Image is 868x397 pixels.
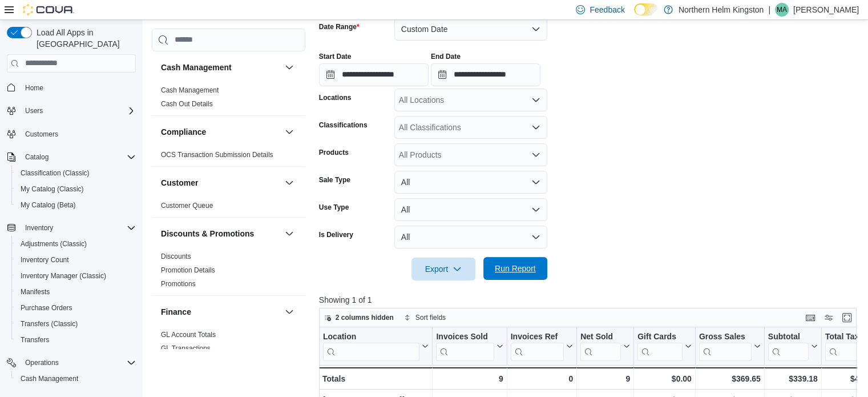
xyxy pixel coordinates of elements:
button: Purchase Orders [11,300,140,316]
button: Compliance [282,125,296,139]
span: Cash Out Details [161,99,213,109]
button: All [394,171,547,194]
button: Cash Management [161,62,280,73]
span: Transfers [21,335,49,344]
button: My Catalog (Classic) [11,181,140,197]
button: Open list of options [531,123,540,132]
span: My Catalog (Beta) [16,198,136,212]
span: Manifests [21,287,50,296]
span: Discounts [161,252,191,261]
div: Gift Card Sales [637,331,683,360]
h3: Finance [161,306,191,318]
label: Date Range [319,22,360,31]
p: | [768,3,770,17]
span: Customers [25,130,58,139]
h3: Discounts & Promotions [161,228,254,239]
span: Cash Management [21,374,78,383]
span: Inventory [21,221,136,235]
a: Customer Queue [161,202,213,210]
span: Transfers (Classic) [21,319,78,328]
span: Run Report [495,263,536,274]
button: Finance [161,306,280,318]
a: OCS Transaction Submission Details [161,151,273,159]
span: Transfers [16,333,136,347]
span: Operations [25,358,59,367]
button: Catalog [2,149,140,165]
span: Classification (Classic) [16,166,136,180]
label: Start Date [319,52,352,61]
button: Discounts & Promotions [282,227,296,240]
span: Users [25,106,43,115]
button: Invoices Ref [510,331,572,360]
span: Purchase Orders [16,301,136,315]
p: [PERSON_NAME] [793,3,859,17]
div: Invoices Sold [436,331,494,360]
span: Home [21,81,136,95]
button: Open list of options [531,150,540,159]
div: Location [323,331,419,342]
button: Adjustments (Classic) [11,236,140,252]
div: Compliance [152,148,305,166]
span: Promotions [161,279,196,288]
span: Inventory Count [16,253,136,267]
label: Locations [319,93,352,102]
span: Dark Mode [634,15,635,16]
a: Transfers (Classic) [16,317,82,331]
p: Northern Helm Kingston [679,3,764,17]
button: Gross Sales [699,331,761,360]
button: Display options [822,311,835,324]
div: Total Tax [825,331,866,342]
button: Transfers (Classic) [11,316,140,332]
span: Transfers (Classic) [16,317,136,331]
span: Catalog [21,150,136,164]
button: Discounts & Promotions [161,228,280,239]
span: Inventory Count [21,255,69,264]
div: Invoices Sold [436,331,494,342]
span: Customer Queue [161,201,213,210]
a: Promotion Details [161,266,215,274]
a: Inventory Manager (Classic) [16,269,111,283]
button: All [394,198,547,221]
button: Enter fullscreen [840,311,854,324]
button: Compliance [161,126,280,138]
span: Adjustments (Classic) [16,237,136,251]
button: Finance [282,305,296,319]
div: 9 [580,372,630,386]
a: My Catalog (Classic) [16,182,88,196]
button: Subtotal [768,331,818,360]
div: Finance [152,328,305,360]
span: My Catalog (Beta) [21,200,76,210]
div: 0 [510,372,572,386]
span: Cash Management [161,86,219,95]
div: Mike Allan [775,3,789,17]
img: Cova [23,4,74,15]
span: Adjustments (Classic) [21,239,87,248]
button: Operations [2,355,140,371]
div: Gift Cards [637,331,683,342]
a: Customers [21,127,63,141]
span: Feedback [590,4,624,15]
button: 2 columns hidden [320,311,398,324]
button: Sort fields [399,311,450,324]
button: Net Sold [580,331,630,360]
a: Discounts [161,252,191,260]
span: Inventory Manager (Classic) [16,269,136,283]
span: Cash Management [16,372,136,386]
span: My Catalog (Classic) [21,185,84,194]
div: Subtotal [768,331,809,360]
label: Use Type [319,203,349,212]
span: Inventory Manager (Classic) [21,271,106,280]
div: Invoices Ref [510,331,563,360]
span: Customers [21,127,136,141]
span: 2 columns hidden [336,313,394,322]
span: GL Account Totals [161,330,216,339]
span: OCS Transaction Submission Details [161,150,273,159]
button: Gift Cards [637,331,692,360]
a: Home [21,81,48,95]
div: Customer [152,199,305,217]
button: Catalog [21,150,53,164]
a: Promotions [161,280,196,288]
p: Showing 1 of 1 [319,294,862,306]
label: Classifications [319,121,368,130]
a: Transfers [16,333,54,347]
